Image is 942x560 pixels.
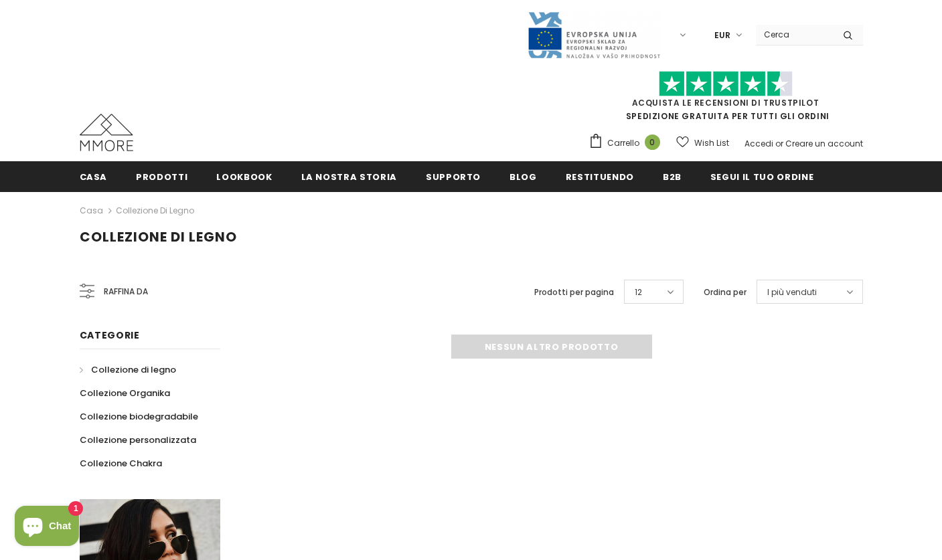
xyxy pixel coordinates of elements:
span: Casa [80,171,108,183]
span: La nostra storia [301,171,397,183]
span: Carrello [607,136,639,150]
a: Blog [509,161,537,191]
a: Casa [80,203,103,219]
span: Collezione biodegradabile [80,410,198,423]
a: Prodotti [136,161,187,191]
a: Casa [80,161,108,191]
a: Collezione biodegradabile [80,405,198,428]
span: Blog [509,171,537,183]
span: Segui il tuo ordine [710,171,813,183]
a: Accedi [744,138,773,149]
img: Casi MMORE [80,114,133,151]
input: Search Site [756,25,833,44]
span: B2B [663,171,682,183]
span: supporto [426,171,481,183]
a: supporto [426,161,481,191]
a: B2B [663,161,682,191]
span: 12 [635,286,642,299]
a: Restituendo [566,161,634,191]
a: Collezione di legno [116,205,194,216]
a: Lookbook [216,161,272,191]
span: Raffina da [104,284,148,299]
inbox-online-store-chat: Shopify online store chat [11,506,83,549]
span: Wish List [694,136,729,150]
a: Segui il tuo ordine [710,161,813,191]
a: Javni Razpis [527,29,661,40]
a: Creare un account [785,138,863,149]
span: SPEDIZIONE GRATUITA PER TUTTI GLI ORDINI [588,77,863,122]
label: Prodotti per pagina [534,286,614,299]
span: Restituendo [566,171,634,183]
span: Prodotti [136,171,187,183]
span: Collezione Chakra [80,457,162,470]
img: Javni Razpis [527,11,661,60]
span: Collezione di legno [91,363,176,376]
a: Collezione Chakra [80,452,162,475]
span: or [775,138,783,149]
span: Lookbook [216,171,272,183]
span: Collezione personalizzata [80,434,196,446]
img: Fidati di Pilot Stars [659,71,793,97]
a: La nostra storia [301,161,397,191]
span: Collezione di legno [80,227,237,246]
a: Acquista le recensioni di TrustPilot [632,97,819,108]
span: I più venduti [767,286,817,299]
a: Wish List [676,131,729,155]
span: Categorie [80,329,140,342]
a: Carrello 0 [588,133,667,153]
span: 0 [645,134,660,150]
a: Collezione Organika [80,381,170,405]
a: Collezione di legno [80,358,176,381]
span: EUR [714,29,730,42]
span: Collezione Organika [80,387,170,399]
label: Ordina per [704,286,747,299]
a: Collezione personalizzata [80,428,196,452]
